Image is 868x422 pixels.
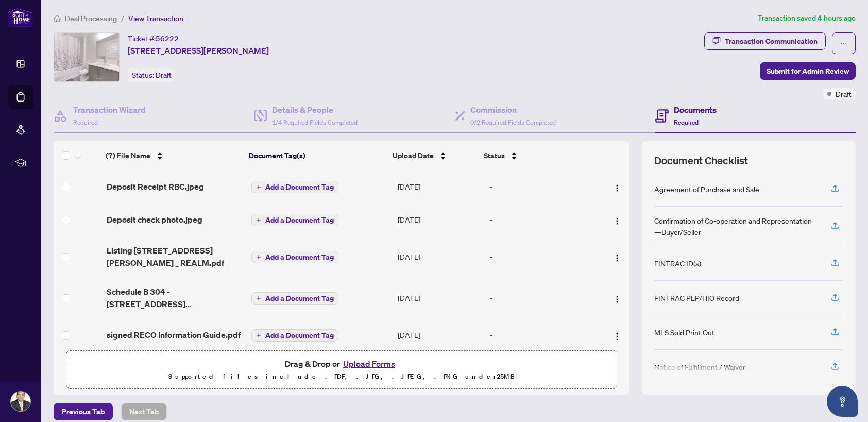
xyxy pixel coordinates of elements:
div: - [490,292,593,303]
td: [DATE] [394,318,486,351]
div: FINTRAC ID(s) [654,258,701,269]
th: Document Tag(s) [245,141,389,170]
div: Confirmation of Co-operation and Representation—Buyer/Seller [654,215,819,238]
img: IMG-X12432294_1.jpg [54,33,119,81]
button: Add a Document Tag [251,251,338,263]
span: Deposit Receipt RBC.jpeg [107,180,204,193]
button: Logo [609,211,625,228]
span: Listing [STREET_ADDRESS][PERSON_NAME] _ REALM.pdf [107,244,243,269]
button: Submit for Admin Review [760,62,856,80]
th: (7) File Name [101,141,244,170]
span: Add a Document Tag [265,332,334,339]
button: Add a Document Tag [251,180,338,194]
button: Logo [609,327,625,343]
div: - [490,329,593,341]
span: home [54,15,61,22]
span: ellipsis [840,40,847,47]
span: Required [674,119,699,126]
button: Logo [609,248,625,265]
th: Status [480,141,590,170]
button: Add a Document Tag [251,329,338,342]
img: Logo [613,184,621,192]
span: Drag & Drop or [285,357,398,370]
img: Logo [613,332,621,341]
span: Schedule B 304 -[STREET_ADDRESS][PERSON_NAME]pdf [107,285,243,310]
p: Supported files include .PDF, .JPG, .JPEG, .PNG under 25 MB [73,370,610,383]
button: Add a Document Tag [251,250,338,264]
td: [DATE] [394,236,486,277]
div: Status: [128,68,176,82]
button: Add a Document Tag [251,213,338,227]
div: Agreement of Purchase and Sale [654,183,759,195]
button: Open asap [827,386,858,417]
img: Profile Icon [11,392,30,411]
span: Add a Document Tag [265,183,334,191]
span: Document Checklist [654,154,748,168]
span: Add a Document Tag [265,295,334,302]
span: 0/2 Required Fields Completed [470,119,556,126]
div: - [490,251,593,262]
button: Logo [609,290,625,306]
span: Upload Date [393,150,434,161]
div: - [490,214,593,225]
img: Logo [613,295,621,303]
h4: Transaction Wizard [73,104,146,116]
img: logo [8,8,33,27]
div: Ticket #: [128,32,179,44]
span: Deposit check photo.jpeg [107,213,202,226]
span: signed RECO Information Guide.pdf [107,329,241,341]
button: Add a Document Tag [251,292,338,305]
th: Upload Date [388,141,479,170]
div: MLS Sold Print Out [654,327,714,338]
button: Next Tab [121,403,167,420]
span: plus [256,184,261,190]
span: [STREET_ADDRESS][PERSON_NAME] [128,44,269,57]
li: / [121,12,124,24]
button: Transaction Communication [704,32,826,50]
span: Draft [156,71,172,80]
td: [DATE] [394,203,486,236]
h4: Commission [470,104,556,116]
span: Add a Document Tag [265,216,334,224]
span: Draft [836,88,852,99]
img: Logo [613,217,621,225]
span: 56222 [156,34,179,43]
span: Deal Processing [65,14,117,23]
button: Add a Document Tag [251,214,338,226]
button: Add a Document Tag [251,181,338,193]
span: Status [484,150,505,161]
h4: Documents [674,104,717,116]
span: Submit for Admin Review [767,63,849,79]
button: Add a Document Tag [251,292,338,305]
span: View Transaction [128,14,183,23]
div: Notice of Fulfillment / Waiver [654,361,745,373]
span: Previous Tab [62,403,105,420]
span: (7) File Name [106,150,150,161]
span: Drag & Drop orUpload FormsSupported files include .PDF, .JPG, .JPEG, .PNG under25MB [66,351,617,389]
span: Required [73,119,98,126]
span: plus [256,296,261,301]
span: Add a Document Tag [265,254,334,261]
div: FINTRAC PEP/HIO Record [654,292,739,303]
span: plus [256,333,261,338]
td: [DATE] [394,277,486,318]
h4: Details & People [272,104,358,116]
button: Logo [609,178,625,195]
button: Add a Document Tag [251,329,338,342]
img: Logo [613,254,621,262]
span: plus [256,217,261,223]
article: Transaction saved 4 hours ago [758,12,856,24]
button: Previous Tab [54,403,113,420]
div: Transaction Communication [725,33,818,49]
span: 1/4 Required Fields Completed [272,119,358,126]
td: [DATE] [394,170,486,203]
div: - [490,181,593,192]
button: Upload Forms [340,357,398,370]
span: plus [256,255,261,260]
